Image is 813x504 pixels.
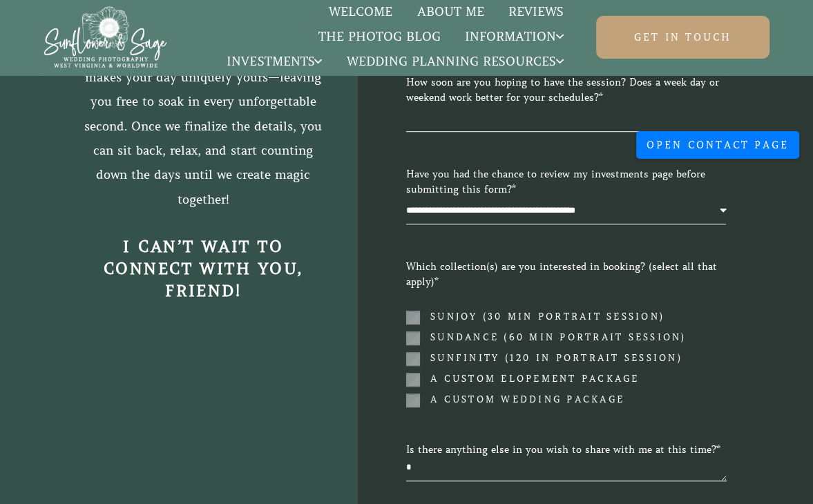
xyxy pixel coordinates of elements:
[406,75,727,109] label: How soon are you hoping to have the session? Does a week day or weekend work better for your sche...
[420,351,682,365] label: Sunfinity (120 in portrait session)
[465,30,564,44] span: Information
[44,6,168,68] img: Sunflower & Sage Wedding Photography
[227,55,322,69] span: Investments
[215,53,334,71] a: Investments
[406,259,727,304] label: Which collection(s) are you interested in booking? (select all that apply)
[306,28,452,46] a: The Photog Blog
[636,131,799,159] button: Open Contact Page
[496,3,575,21] a: Reviews
[104,237,311,300] strong: I can’t wait to connect with you, friend!
[596,16,769,59] a: Get in touch
[334,53,575,71] a: Wedding Planning Resources
[452,28,575,46] a: Information
[420,393,624,407] label: A custom wedding package
[317,3,405,21] a: Welcome
[420,310,664,324] label: Sunjoy (30 min portrait session)
[405,3,496,21] a: About Me
[406,166,727,201] label: Have you had the chance to review my investments page before submitting this form?
[420,372,640,386] label: A custom elopement package
[406,442,727,461] label: Is there anything else in you wish to share with me at this time?
[420,331,687,345] label: Sundance (60 min portrait session)
[347,55,564,69] span: Wedding Planning Resources
[634,30,731,44] span: Get in touch
[82,17,324,212] p: Let’s start planning how we’ll capture the laughter, love, and everything else that makes your da...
